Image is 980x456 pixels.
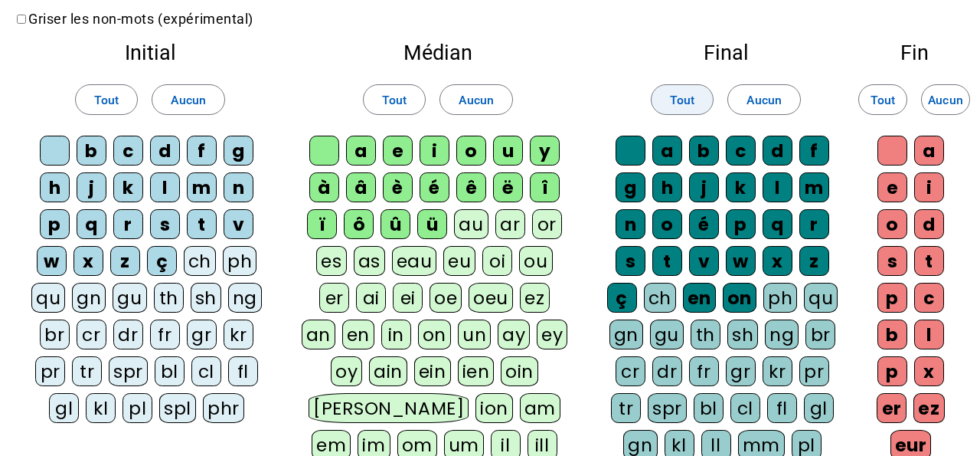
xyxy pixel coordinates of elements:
[35,356,65,386] div: pr
[382,90,407,110] span: Tout
[393,283,423,313] div: ei
[726,172,756,202] div: k
[383,172,413,202] div: è
[228,356,258,386] div: fl
[381,209,410,239] div: û
[652,246,682,276] div: t
[40,320,70,349] div: br
[914,172,944,202] div: i
[651,84,714,115] button: Tout
[501,356,538,386] div: oin
[689,136,719,166] div: b
[914,136,944,166] div: a
[383,136,413,166] div: e
[532,209,562,239] div: or
[363,84,426,115] button: Tout
[72,356,102,386] div: tr
[652,356,682,386] div: dr
[689,356,719,386] div: fr
[913,393,944,423] div: ez
[763,283,797,313] div: ph
[110,246,140,276] div: z
[493,136,523,166] div: u
[77,320,106,349] div: cr
[420,172,449,202] div: é
[109,356,148,386] div: spr
[316,246,346,276] div: es
[877,283,907,313] div: p
[616,246,645,276] div: s
[346,172,376,202] div: â
[877,172,907,202] div: e
[456,136,486,166] div: o
[224,320,253,349] div: kr
[418,320,451,349] div: on
[530,136,560,166] div: y
[519,246,552,276] div: ou
[155,356,185,386] div: bl
[319,283,349,313] div: er
[726,136,756,166] div: c
[611,393,641,423] div: tr
[150,320,180,349] div: fr
[307,209,337,239] div: ï
[475,393,513,423] div: ion
[300,43,576,64] h2: Médian
[454,209,488,239] div: au
[37,246,67,276] div: w
[689,209,719,239] div: é
[763,172,792,202] div: l
[799,209,829,239] div: r
[648,393,687,423] div: spr
[670,90,694,110] span: Tout
[77,136,106,166] div: b
[520,283,550,313] div: ez
[354,246,385,276] div: as
[914,246,944,276] div: t
[187,209,217,239] div: t
[75,84,138,115] button: Tout
[616,356,645,386] div: cr
[723,283,756,313] div: on
[603,43,848,64] h2: Final
[799,356,829,386] div: pr
[72,283,106,313] div: gn
[482,246,512,276] div: oi
[763,209,792,239] div: q
[877,320,907,349] div: b
[799,172,829,202] div: m
[356,283,386,313] div: ai
[28,43,273,64] h2: Initial
[746,90,782,110] span: Aucun
[652,136,682,166] div: a
[799,136,829,166] div: f
[223,246,256,276] div: ph
[469,283,513,313] div: oeu
[113,136,143,166] div: c
[914,283,944,313] div: c
[914,209,944,239] div: d
[203,393,244,423] div: phr
[77,172,106,202] div: j
[184,246,216,276] div: ch
[763,136,792,166] div: d
[858,84,907,115] button: Tout
[152,84,225,115] button: Aucun
[530,172,560,202] div: î
[871,90,895,110] span: Tout
[921,84,970,115] button: Aucun
[224,209,253,239] div: v
[40,172,70,202] div: h
[40,209,70,239] div: p
[726,356,756,386] div: gr
[495,209,525,239] div: ar
[187,136,217,166] div: f
[77,209,106,239] div: q
[187,172,217,202] div: m
[877,209,907,239] div: o
[417,209,447,239] div: ü
[877,246,907,276] div: s
[763,246,792,276] div: x
[876,43,952,64] h2: Fin
[607,283,637,313] div: ç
